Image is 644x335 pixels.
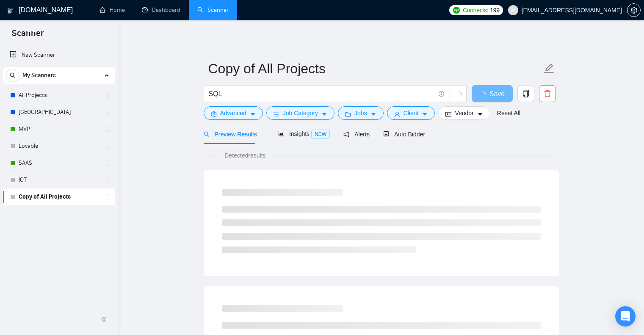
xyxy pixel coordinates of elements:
li: My Scanners [3,67,115,205]
a: IOT [19,172,99,188]
div: Open Intercom Messenger [615,306,636,327]
span: 199 [490,6,499,15]
span: delete [539,90,556,97]
a: MVP [19,121,99,138]
span: area-chart [278,131,284,137]
button: barsJob Categorycaret-down [266,106,334,120]
span: edit [544,63,555,74]
span: caret-down [250,111,256,117]
span: folder [345,111,351,117]
span: double-left [101,315,109,324]
span: Vendor [455,108,473,118]
span: user [510,7,516,13]
span: caret-down [321,111,327,117]
span: loading [454,91,462,99]
span: holder [104,126,111,133]
a: dashboardDashboard [142,6,180,14]
button: idcardVendorcaret-down [438,106,490,120]
a: All Projects [19,87,99,104]
span: user [394,111,400,117]
button: settingAdvancedcaret-down [204,106,263,120]
button: setting [627,3,641,17]
span: Auto Bidder [383,131,425,138]
button: copy [517,85,534,102]
input: Scanner name... [208,58,542,79]
span: caret-down [370,111,376,117]
a: searchScanner [197,6,229,14]
input: Search Freelance Jobs... [209,89,435,99]
span: Scanner [5,27,50,45]
span: Save [489,89,505,99]
a: New Scanner [10,47,108,64]
span: search [204,131,210,137]
span: Job Category [283,108,318,118]
span: idcard [445,111,451,117]
span: Preview Results [204,131,265,138]
span: holder [104,143,111,150]
a: Copy of All Projects [19,188,99,205]
span: caret-down [477,111,483,117]
span: holder [104,109,111,116]
span: Insights [278,130,330,137]
span: holder [104,194,111,200]
button: folderJobscaret-down [338,106,384,120]
span: NEW [311,130,330,139]
li: New Scanner [3,47,115,64]
a: SAAS [19,155,99,172]
img: upwork-logo.png [453,7,460,14]
span: search [6,72,19,78]
span: holder [104,160,111,166]
button: delete [539,85,556,102]
span: holder [104,92,111,99]
span: setting [211,111,217,117]
span: Jobs [354,108,367,118]
span: notification [343,131,349,137]
span: Client [404,108,419,118]
span: Detected results [218,151,271,160]
button: userClientcaret-down [387,106,435,120]
span: loading [479,91,489,98]
a: Reset All [497,108,520,118]
span: copy [518,90,534,97]
button: Save [472,85,513,102]
span: Connects: [463,6,488,15]
span: bars [274,111,279,117]
span: Advanced [220,108,246,118]
button: search [6,69,19,82]
span: holder [104,177,111,183]
a: Lovable [19,138,99,155]
span: caret-down [422,111,428,117]
img: logo [7,4,13,17]
span: My Scanners [22,67,56,84]
a: setting [627,7,641,14]
a: [GEOGRAPHIC_DATA] [19,104,99,121]
span: robot [383,131,389,137]
a: homeHome [100,6,125,14]
span: info-circle [439,91,444,97]
span: Alerts [343,131,370,138]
